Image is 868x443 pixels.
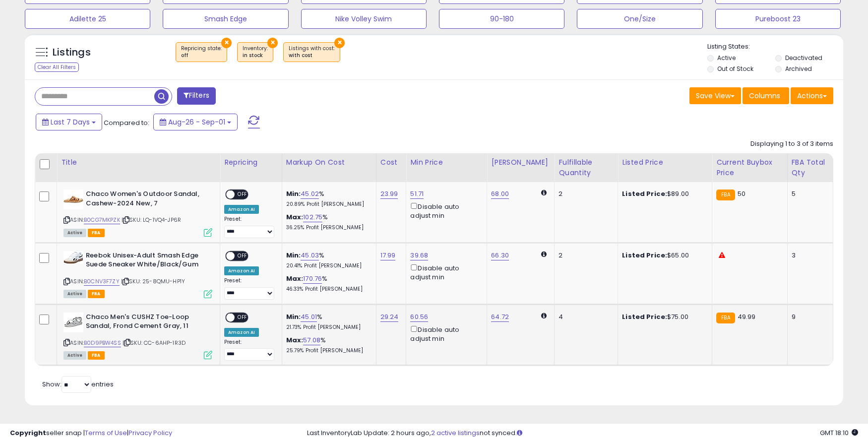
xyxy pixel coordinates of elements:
[122,216,181,224] span: | SKU: LQ-1VQ4-JP6R
[286,213,369,231] div: %
[715,9,841,29] button: Pureboost 23
[622,313,704,321] div: $75.00
[36,114,102,130] button: Last 7 Days
[163,9,288,29] button: Smash Edge
[286,274,304,283] b: Max:
[716,313,735,323] small: FBA
[53,46,91,60] h5: Listings
[85,428,127,438] a: Terms of Use
[717,54,736,62] label: Active
[168,117,225,127] span: Aug-26 - Sep-01
[63,229,86,237] span: All listings currently available for purchase on Amazon
[224,216,274,238] div: Preset:
[307,429,859,438] div: Last InventoryLab Update: 2 hours ago, not synced.
[121,277,185,285] span: | SKU: 25-8QMU-HP1Y
[63,351,86,360] span: All listings currently available for purchase on Amazon
[286,274,369,293] div: %
[286,312,301,321] b: Min:
[707,42,843,52] p: Listing States:
[738,312,756,321] span: 49.99
[303,212,322,222] a: 102.75
[35,63,79,72] div: Clear All Filters
[558,251,610,260] div: 2
[750,139,833,149] div: Displaying 1 to 3 of 3 items
[153,114,238,130] button: Aug-26 - Sep-01
[86,190,206,210] b: Chaco Women's Outdoor Sandal, Cashew-2024 New, 7
[785,64,812,73] label: Archived
[224,266,259,275] div: Amazon AI
[577,9,702,29] button: One/Size
[88,351,105,360] span: FBA
[286,201,369,208] p: 20.89% Profit [PERSON_NAME]
[380,251,396,260] a: 17.99
[286,336,369,354] div: %
[749,91,780,101] span: Columns
[84,277,120,286] a: B0CNV3F7ZY
[301,9,427,29] button: Nike Volley Swim
[286,251,301,260] b: Min:
[622,251,704,260] div: $65.00
[63,313,212,359] div: ASIN:
[380,189,398,199] a: 23.99
[10,428,46,438] strong: Copyright
[63,251,83,264] img: 41+ZzEvUa3L._SL40_.jpg
[63,251,212,297] div: ASIN:
[63,190,212,236] div: ASIN:
[289,52,335,59] div: with cost
[792,190,825,198] div: 5
[243,52,268,59] div: in stock
[10,429,172,438] div: seller snap | |
[820,428,858,438] span: 2025-09-9 18:10 GMT
[235,252,250,260] span: OFF
[224,277,274,300] div: Preset:
[410,189,424,199] a: 51.71
[224,339,274,361] div: Preset:
[286,224,369,231] p: 36.25% Profit [PERSON_NAME]
[235,190,250,199] span: OFF
[622,189,667,198] b: Listed Price:
[286,335,304,345] b: Max:
[558,313,610,321] div: 4
[224,205,259,214] div: Amazon AI
[123,339,186,347] span: | SKU: CC-6AHP-1R3D
[792,251,825,260] div: 3
[558,190,610,198] div: 2
[716,190,735,200] small: FBA
[286,251,369,269] div: %
[61,157,216,168] div: Title
[792,313,825,321] div: 9
[738,189,745,198] span: 50
[224,328,259,337] div: Amazon AI
[243,45,268,60] span: Inventory :
[622,190,704,198] div: $89.00
[439,9,564,29] button: 90-180
[235,313,250,321] span: OFF
[63,313,83,332] img: 41dn-CvRk1L._SL40_.jpg
[282,153,376,182] th: The percentage added to the cost of goods (COGS) that forms the calculator for Min & Max prices.
[63,290,86,298] span: All listings currently available for purchase on Amazon
[301,251,319,260] a: 45.03
[491,157,550,168] div: [PERSON_NAME]
[86,313,206,333] b: Chaco Men's CUSHZ Toe-Loop Sandal, Frond Cement Gray, 11
[84,339,121,347] a: B0D9PBW4SS
[785,54,822,62] label: Deactivated
[63,190,83,209] img: 31IUr9UqziL._SL40_.jpg
[301,189,319,199] a: 45.02
[410,251,428,260] a: 39.68
[181,52,222,59] div: off
[491,251,509,260] a: 66.30
[301,312,317,322] a: 45.01
[286,313,369,331] div: %
[224,157,278,168] div: Repricing
[177,87,216,105] button: Filters
[622,312,667,321] b: Listed Price:
[410,312,428,322] a: 60.56
[289,45,335,60] span: Listings with cost :
[84,216,120,224] a: B0CG7MKPZK
[286,286,369,293] p: 46.33% Profit [PERSON_NAME]
[410,262,479,282] div: Disable auto adjust min
[743,87,789,104] button: Columns
[622,251,667,260] b: Listed Price:
[791,87,833,104] button: Actions
[491,312,509,322] a: 64.72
